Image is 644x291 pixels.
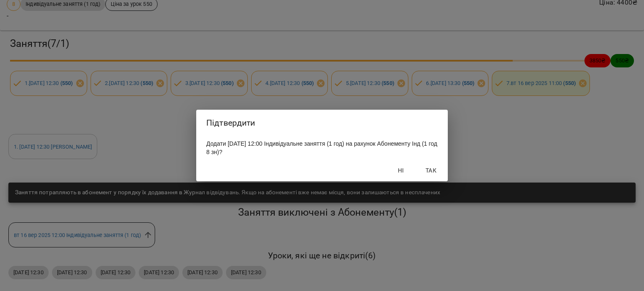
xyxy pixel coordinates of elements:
span: Так [421,165,441,175]
h2: Підтвердити [206,116,438,129]
button: Так [418,163,444,178]
div: Додати [DATE] 12:00 Індивідуальне заняття (1 год) на рахунок Абонементу Інд (1 год 8 зн)? [196,136,448,160]
span: Ні [391,165,411,175]
button: Ні [387,163,414,178]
